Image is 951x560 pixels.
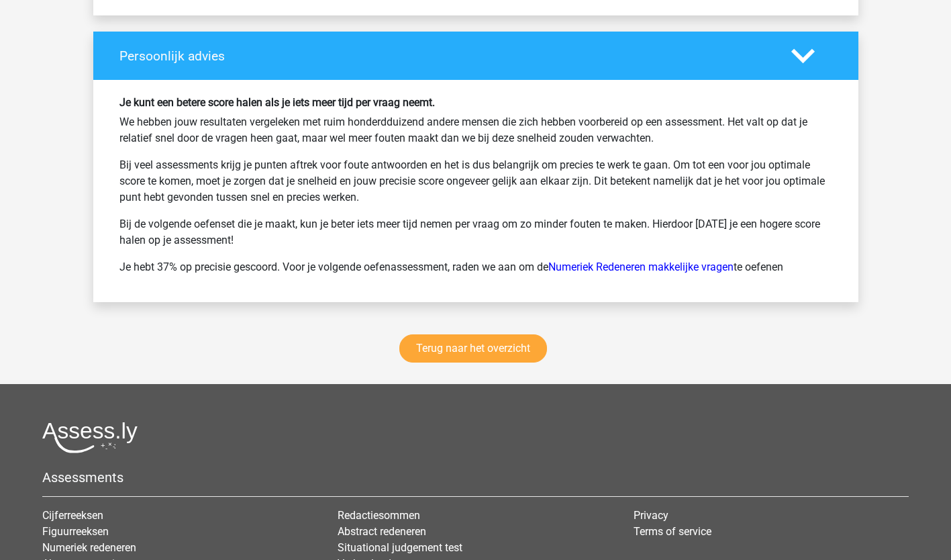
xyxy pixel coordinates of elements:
p: Bij veel assessments krijg je punten aftrek voor foute antwoorden en het is dus belangrijk om pre... [119,157,832,205]
a: Figuurreeksen [42,525,109,538]
h4: Persoonlijk advies [119,48,771,64]
a: Terms of service [634,525,711,538]
p: Bij de volgende oefenset die je maakt, kun je beter iets meer tijd nemen per vraag om zo minder f... [119,216,832,248]
a: Numeriek Redeneren makkelijke vragen [548,261,734,273]
a: Privacy [634,509,668,522]
p: We hebben jouw resultaten vergeleken met ruim honderdduizend andere mensen die zich hebben voorbe... [119,114,832,146]
p: Je hebt 37% op precisie gescoord. Voor je volgende oefenassessment, raden we aan om de te oefenen [119,259,832,275]
a: Terug naar het overzicht [399,334,547,363]
h6: Je kunt een betere score halen als je iets meer tijd per vraag neemt. [119,96,832,109]
a: Cijferreeksen [42,509,103,522]
img: Assessly logo [42,422,138,453]
a: Abstract redeneren [338,525,426,538]
h5: Assessments [42,469,909,485]
a: Numeriek redeneren [42,541,136,554]
a: Situational judgement test [338,541,462,554]
a: Redactiesommen [338,509,420,522]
